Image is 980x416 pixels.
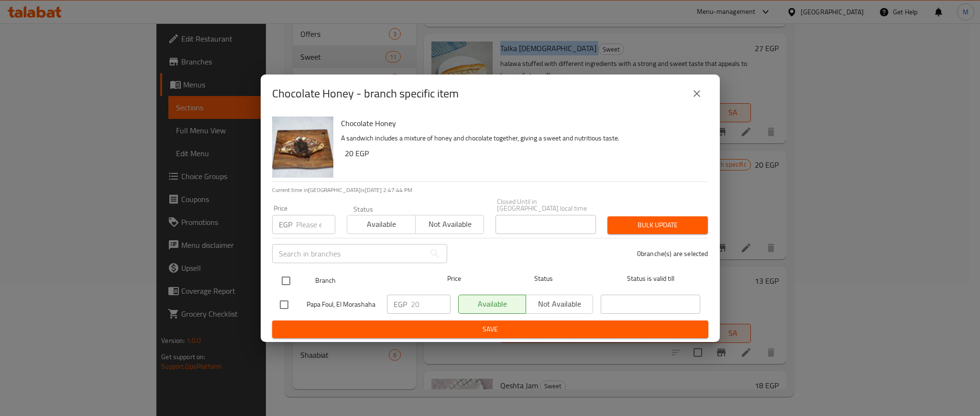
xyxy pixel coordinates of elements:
[351,217,412,231] span: Available
[345,147,701,160] h6: 20 EGP
[411,295,451,314] input: Please enter price
[272,186,708,194] p: Current time in [GEOGRAPHIC_DATA] is [DATE] 2:47:44 PM
[341,117,701,130] h6: Chocolate Honey
[272,86,459,101] h2: Chocolate Honey - branch specific item
[419,217,480,231] span: Not available
[280,323,701,335] span: Save
[315,275,415,287] span: Branch
[347,215,416,234] button: Available
[341,132,701,144] p: A sandwich includes a mixture of honey and chocolate together, giving a sweet and nutritious taste.
[601,273,700,285] span: Status is valid till
[394,299,407,310] p: EGP
[272,244,425,263] input: Search in branches
[272,320,708,338] button: Save
[415,215,484,234] button: Not available
[494,273,593,285] span: Status
[307,299,379,310] span: Papa Foul, El Morashaha
[637,249,708,258] p: 0 branche(s) are selected
[607,216,708,234] button: Bulk update
[296,215,335,234] input: Please enter price
[685,82,708,105] button: close
[422,273,486,285] span: Price
[615,219,700,231] span: Bulk update
[279,219,292,230] p: EGP
[272,117,333,178] img: Chocolate Honey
